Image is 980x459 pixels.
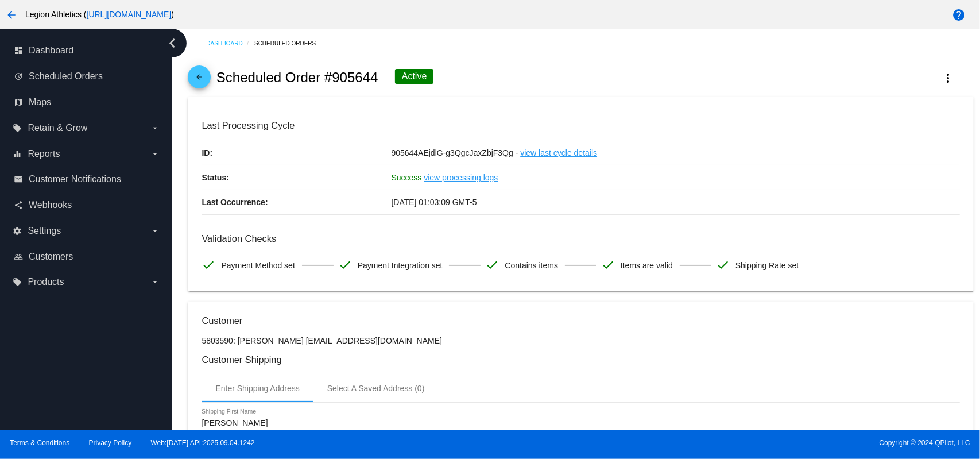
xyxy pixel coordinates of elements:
[216,70,378,86] h2: Scheduled Order #905644
[505,253,558,277] span: Contains items
[14,175,23,184] i: email
[29,200,72,210] span: Webhooks
[14,200,23,210] i: share
[206,34,254,52] a: Dashboard
[29,252,73,262] span: Customers
[192,73,206,87] mat-icon: arrow_back
[621,253,673,277] span: Items are valid
[14,196,160,214] a: share Webhooks
[10,439,69,447] a: Terms & Conditions
[14,46,23,55] i: dashboard
[89,439,132,447] a: Privacy Policy
[735,253,799,277] span: Shipping Rate set
[150,149,160,159] i: arrow_drop_down
[391,198,477,207] span: [DATE] 01:03:09 GMT-5
[5,8,18,22] mat-icon: arrow_back
[29,174,121,184] span: Customer Notifications
[14,248,160,266] a: people_outline Customers
[28,123,87,133] span: Retain & Grow
[942,71,955,85] mat-icon: more_vert
[14,170,160,188] a: email Customer Notifications
[202,315,959,326] h3: Customer
[215,384,299,393] div: Enter Shipping Address
[14,67,160,86] a: update Scheduled Orders
[163,34,181,52] i: chevron_left
[29,97,51,107] span: Maps
[202,141,391,165] p: ID:
[254,34,326,52] a: Scheduled Orders
[28,226,61,236] span: Settings
[485,258,499,272] mat-icon: check
[202,190,391,214] p: Last Occurrence:
[202,336,959,345] p: 5803590: [PERSON_NAME] [EMAIL_ADDRESS][DOMAIN_NAME]
[202,354,959,365] h3: Customer Shipping
[202,258,215,272] mat-icon: check
[13,124,22,133] i: local_offer
[150,226,160,236] i: arrow_drop_down
[338,258,352,272] mat-icon: check
[28,277,64,287] span: Products
[29,45,73,56] span: Dashboard
[87,10,172,19] a: [URL][DOMAIN_NAME]
[14,41,160,60] a: dashboard Dashboard
[29,71,103,82] span: Scheduled Orders
[151,439,255,447] a: Web:[DATE] API:2025.09.04.1242
[424,165,498,190] a: view processing logs
[395,69,434,84] div: Active
[952,8,966,22] mat-icon: help
[13,226,22,236] i: settings
[391,148,518,157] span: 905644AEjdlG-g3QgcJaxZbjF3Qg -
[716,258,730,272] mat-icon: check
[601,258,615,272] mat-icon: check
[520,141,597,165] a: view last cycle details
[327,384,425,393] div: Select A Saved Address (0)
[202,419,305,428] input: Shipping First Name
[25,10,174,19] span: Legion Athletics ( )
[202,165,391,190] p: Status:
[358,253,443,277] span: Payment Integration set
[221,253,295,277] span: Payment Method set
[14,252,23,261] i: people_outline
[150,277,160,287] i: arrow_drop_down
[202,233,959,244] h3: Validation Checks
[150,124,160,133] i: arrow_drop_down
[500,439,970,447] span: Copyright © 2024 QPilot, LLC
[14,72,23,81] i: update
[13,277,22,287] i: local_offer
[14,93,160,111] a: map Maps
[13,149,22,159] i: equalizer
[391,173,421,182] span: Success
[28,149,60,159] span: Reports
[202,120,959,131] h3: Last Processing Cycle
[14,98,23,107] i: map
